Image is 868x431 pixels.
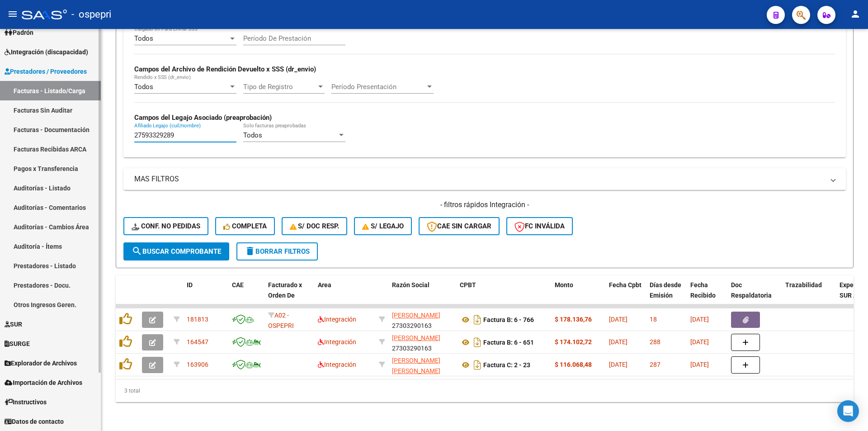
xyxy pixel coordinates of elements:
span: Período Presentación [331,83,425,91]
div: 27303290163 [392,310,453,329]
i: Descargar documento [472,313,483,327]
datatable-header-cell: Area [314,275,375,315]
span: 181813 [187,316,208,323]
mat-expansion-panel-header: MAS FILTROS [123,168,846,190]
strong: $ 174.102,72 [555,338,592,346]
div: 27303290163 [392,333,453,352]
span: SURGE [5,339,30,349]
strong: Campos del Archivo de Rendición Devuelto x SSS (dr_envio) [134,65,316,73]
span: Razón Social [392,281,429,289]
span: CAE SIN CARGAR [427,222,491,230]
span: 164547 [187,338,208,346]
span: [DATE] [609,338,627,346]
mat-panel-title: MAS FILTROS [134,174,824,184]
span: 288 [650,338,660,346]
span: Facturado x Orden De [268,281,302,299]
span: - ospepri [71,5,111,24]
span: Conf. no pedidas [132,222,200,230]
span: ID [187,281,193,289]
div: 3 total [116,379,854,402]
span: Importación de Archivos [5,378,82,388]
span: CPBT [460,281,476,289]
strong: $ 178.136,76 [555,316,592,323]
strong: Factura C: 2 - 23 [483,361,530,369]
span: Doc Respaldatoria [731,281,772,299]
span: Borrar Filtros [245,247,310,256]
span: Integración [318,361,356,368]
button: FC Inválida [506,217,573,235]
mat-icon: search [132,246,142,256]
span: [DATE] [690,361,709,368]
span: [PERSON_NAME] [392,312,440,319]
span: Monto [555,281,573,289]
div: 23369845144 [392,355,453,374]
span: Explorador de Archivos [5,358,77,368]
mat-icon: delete [245,246,255,256]
datatable-header-cell: Doc Respaldatoria [727,275,782,315]
span: [PERSON_NAME] [PERSON_NAME] [392,357,440,374]
i: Descargar documento [472,358,483,372]
h4: - filtros rápidos Integración - [123,200,846,210]
datatable-header-cell: Días desde Emisión [646,275,687,315]
datatable-header-cell: Monto [551,275,605,315]
span: Datos de contacto [5,417,64,426]
strong: Factura B: 6 - 766 [483,316,534,323]
span: Días desde Emisión [650,281,681,299]
span: 287 [650,361,660,368]
span: [DATE] [609,316,627,323]
span: [DATE] [690,338,709,346]
span: Instructivos [5,397,47,407]
span: Integración [318,338,356,346]
datatable-header-cell: Fecha Cpbt [605,275,646,315]
span: CAE [232,281,244,289]
i: Descargar documento [472,335,483,350]
span: 163906 [187,361,208,368]
span: Todos [243,131,262,139]
span: Trazabilidad [785,281,822,289]
datatable-header-cell: Fecha Recibido [687,275,727,315]
datatable-header-cell: CPBT [456,275,551,315]
mat-icon: person [850,9,861,19]
span: Prestadores / Proveedores [5,66,87,76]
span: Area [318,281,331,289]
strong: Campos del Legajo Asociado (preaprobación) [134,114,272,122]
span: S/ legajo [362,222,404,230]
datatable-header-cell: Trazabilidad [782,275,836,315]
div: Open Intercom Messenger [837,400,859,422]
button: S/ legajo [354,217,412,235]
span: Todos [134,34,153,43]
span: Padrón [5,28,33,38]
span: A02 - OSPEPRI [268,312,294,329]
strong: $ 116.068,48 [555,361,592,368]
datatable-header-cell: Razón Social [388,275,456,315]
span: Completa [223,222,267,230]
span: Tipo de Registro [243,83,316,91]
datatable-header-cell: ID [183,275,228,315]
span: S/ Doc Resp. [290,222,340,230]
mat-icon: menu [7,9,18,19]
button: Borrar Filtros [236,242,318,260]
span: Buscar Comprobante [132,247,221,256]
datatable-header-cell: CAE [228,275,264,315]
span: Integración (discapacidad) [5,47,88,57]
span: Todos [134,83,153,91]
span: [PERSON_NAME] [392,334,440,341]
button: Conf. no pedidas [123,217,208,235]
span: FC Inválida [514,222,565,230]
span: [DATE] [609,361,627,368]
span: Integración [318,316,356,323]
datatable-header-cell: Facturado x Orden De [264,275,314,315]
button: S/ Doc Resp. [282,217,348,235]
span: Fecha Cpbt [609,281,642,289]
span: 18 [650,316,657,323]
span: SUR [5,319,22,329]
span: [DATE] [690,316,709,323]
button: Buscar Comprobante [123,242,229,260]
span: Fecha Recibido [690,281,716,299]
button: Completa [215,217,275,235]
strong: Factura B: 6 - 651 [483,339,534,346]
button: CAE SIN CARGAR [419,217,500,235]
